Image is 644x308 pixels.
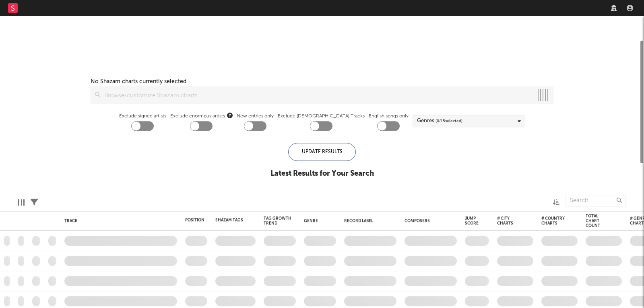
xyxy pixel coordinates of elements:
[541,216,566,226] div: # Country Charts
[586,214,610,228] div: Total Chart Count
[465,216,479,226] div: Jump Score
[215,218,244,223] div: Shazam Tags
[64,218,173,223] div: Track
[566,195,626,207] input: Search...
[417,116,462,126] div: Genres
[227,111,233,119] button: Exclude enormous artists
[264,216,292,226] div: Tag Growth Trend
[31,191,38,214] div: Filters
[18,191,25,214] div: Edit Columns
[100,87,533,103] input: Browse/customize Shazam charts...
[344,218,392,223] div: Record Label
[91,77,186,86] div: No Shazam charts currently selected
[270,169,374,179] div: Latest Results for Your Search
[304,218,332,223] div: Genre
[278,111,365,121] label: Exclude [DEMOGRAPHIC_DATA] Tracks
[185,218,204,223] div: Position
[170,111,233,121] span: Exclude enormous artists
[119,111,166,121] label: Exclude signed artists
[237,111,274,121] label: New entries only
[497,216,521,226] div: # City Charts
[405,218,453,223] div: Composers
[288,143,356,161] div: Update Results
[436,116,462,126] span: ( 0 / 15 selected)
[369,111,409,121] label: English songs only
